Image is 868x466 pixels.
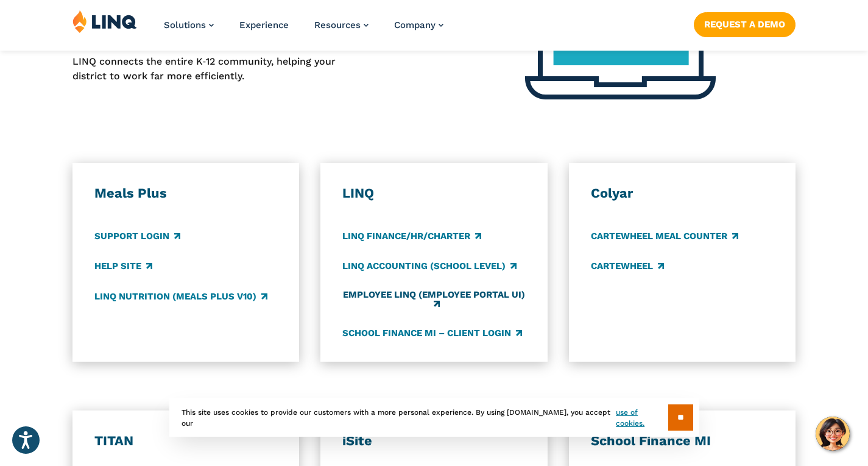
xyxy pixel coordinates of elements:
[342,260,517,273] a: LINQ Accounting (school level)
[591,229,738,243] a: CARTEWHEEL Meal Counter
[94,185,278,202] h3: Meals Plus
[591,260,664,273] a: CARTEWHEEL
[72,10,137,33] img: LINQ | K‑12 Software
[94,260,152,273] a: Help Site
[72,54,361,84] p: LINQ connects the entire K‑12 community, helping your district to work far more efficiently.
[694,12,796,37] a: Request a Demo
[164,20,206,30] span: Solutions
[342,326,522,340] a: School Finance MI – Client Login
[694,10,796,37] nav: Button Navigation
[816,417,850,451] button: Hello, have a question? Let’s chat.
[591,185,774,202] h3: Colyar
[342,229,481,243] a: LINQ Finance/HR/Charter
[94,290,267,303] a: LINQ Nutrition (Meals Plus v10)
[314,20,369,30] a: Resources
[164,20,214,30] a: Solutions
[94,229,180,243] a: Support Login
[394,20,436,30] span: Company
[342,185,526,202] h3: LINQ
[394,20,443,30] a: Company
[314,20,361,30] span: Resources
[164,10,443,50] nav: Primary Navigation
[616,407,668,429] a: use of cookies.
[169,398,699,437] div: This site uses cookies to provide our customers with a more personal experience. By using [DOMAIN...
[342,290,526,310] a: Employee LINQ (Employee Portal UI)
[239,20,289,30] a: Experience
